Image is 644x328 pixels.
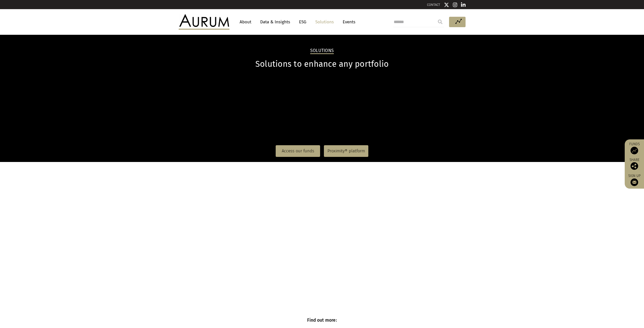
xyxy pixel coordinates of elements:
h6: Find out more: [179,318,466,323]
img: Twitter icon [444,2,449,7]
img: Aurum [179,14,229,29]
h2: Solutions [310,48,334,54]
a: Funds [627,142,641,154]
a: Proximity® platform [324,145,368,157]
div: Share [627,158,641,170]
a: Sign up [627,174,641,186]
a: Access our funds [276,145,320,157]
a: CONTACT [427,3,440,7]
img: Linkedin icon [461,2,466,7]
a: Data & Insights [258,17,293,27]
a: About [237,17,254,27]
a: Solutions [313,17,336,27]
a: Events [340,17,355,27]
img: Access Funds [631,147,638,154]
img: Instagram icon [453,2,457,7]
img: Sign up to our newsletter [631,178,638,186]
input: Submit [435,17,445,27]
h1: Solutions to enhance any portfolio [179,59,466,69]
a: ESG [296,17,309,27]
img: Share this post [631,162,638,170]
